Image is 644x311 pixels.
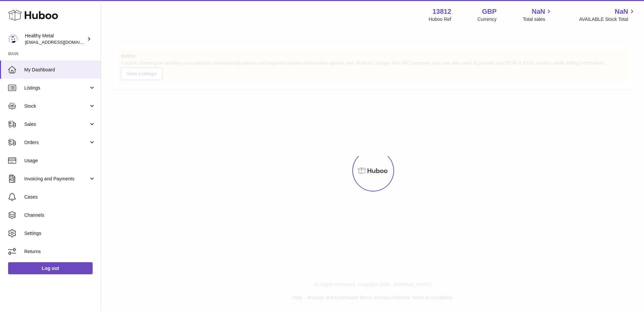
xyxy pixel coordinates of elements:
span: Invoicing and Payments [24,176,89,182]
a: Log out [8,262,93,274]
span: Channels [24,212,96,218]
span: NaN [532,7,545,16]
span: [EMAIL_ADDRESS][DOMAIN_NAME] [25,39,99,45]
a: NaN Total sales [523,7,553,23]
strong: GBP [482,7,496,16]
span: Cases [24,194,96,200]
span: Usage [24,158,96,164]
div: Healthy Metal [25,33,86,45]
span: Stock [24,103,89,109]
span: Orders [24,139,89,146]
img: internalAdmin-13812@internal.huboo.com [8,34,18,44]
span: Total sales [523,16,553,23]
span: NaN [615,7,628,16]
span: Settings [24,230,96,237]
span: Listings [24,85,89,91]
div: Currency [478,16,497,23]
div: Huboo Ref [429,16,451,23]
strong: 13812 [432,7,451,16]
span: Sales [24,121,89,128]
span: AVAILABLE Stock Total [579,16,636,23]
span: Returns [24,248,96,255]
a: NaN AVAILABLE Stock Total [579,7,636,23]
span: My Dashboard [24,67,96,73]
